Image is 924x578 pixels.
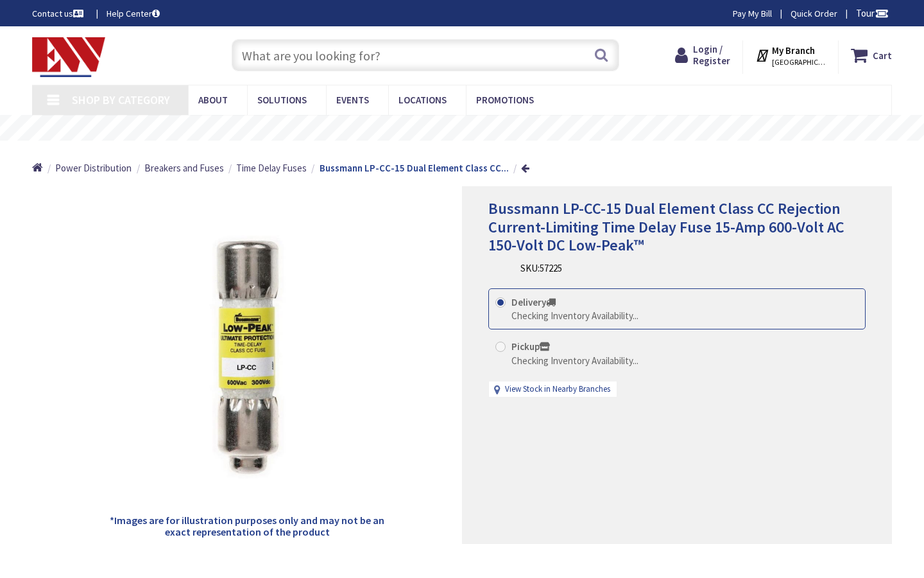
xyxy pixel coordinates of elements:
[693,43,730,67] span: Login / Register
[101,212,393,505] img: Bussmann LP-CC-15 Dual Element Class CC Rejection Current-Limiting Time Delay Fuse 15-Amp 600-Vol...
[32,7,86,20] a: Contact us
[520,261,562,275] div: SKU:
[101,515,393,538] h5: *Images are for illustration purposes only and may not be an exact representation of the product
[733,7,772,20] a: Pay My Bill
[488,198,844,256] span: Bussmann LP-CC-15 Dual Element Class CC Rejection Current-Limiting Time Delay Fuse 15-Amp 600-Vol...
[32,37,105,77] img: Electrical Wholesalers, Inc.
[856,7,889,19] span: Tour
[398,94,447,106] span: Locations
[232,39,619,71] input: What are you looking for?
[873,44,892,67] strong: Cart
[540,262,562,274] span: 57225
[791,7,837,20] a: Quick Order
[851,44,892,67] a: Cart
[72,92,170,107] span: Shop By Category
[511,296,556,308] strong: Delivery
[511,340,550,353] strong: Pickup
[336,94,369,106] span: Events
[144,161,224,175] a: Breakers and Fuses
[320,162,509,174] strong: Bussmann LP-CC-15 Dual Element Class CC...
[511,354,638,367] div: Checking Inventory Availability...
[772,44,815,57] strong: My Branch
[107,7,160,20] a: Help Center
[236,161,307,175] a: Time Delay Fuses
[55,161,132,175] a: Power Distribution
[772,57,826,67] span: [GEOGRAPHIC_DATA], [GEOGRAPHIC_DATA]
[198,94,228,106] span: About
[511,309,638,322] div: Checking Inventory Availability...
[675,44,730,67] a: Login / Register
[476,94,534,106] span: Promotions
[755,44,826,67] div: My Branch [GEOGRAPHIC_DATA], [GEOGRAPHIC_DATA]
[505,383,610,396] a: View Stock in Nearby Branches
[257,94,307,106] span: Solutions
